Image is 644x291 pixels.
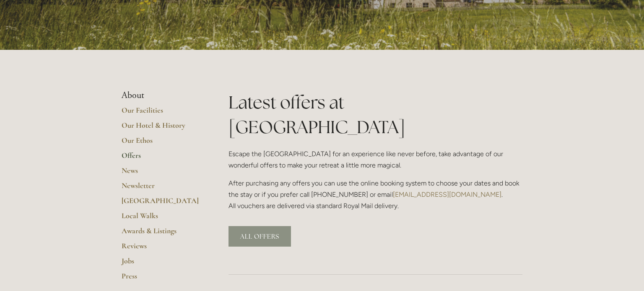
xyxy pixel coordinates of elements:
p: After purchasing any offers you can use the online booking system to choose your dates and book t... [229,178,522,212]
a: Reviews [122,241,202,256]
a: [GEOGRAPHIC_DATA] [122,196,202,211]
li: About [122,90,202,101]
a: Offers [122,151,202,166]
a: Local Walks [122,211,202,226]
a: Press [122,271,202,286]
a: [EMAIL_ADDRESS][DOMAIN_NAME] [393,191,501,198]
a: Our Ethos [122,136,202,151]
a: Our Facilities [122,106,202,121]
a: Our Hotel & History [122,121,202,136]
a: Awards & Listings [122,226,202,241]
a: News [122,166,202,181]
h1: Latest offers at [GEOGRAPHIC_DATA] [229,90,522,139]
a: Jobs [122,256,202,271]
p: Escape the [GEOGRAPHIC_DATA] for an experience like never before, take advantage of our wonderful... [229,148,522,171]
a: Newsletter [122,181,202,196]
a: ALL OFFERS [229,226,291,247]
